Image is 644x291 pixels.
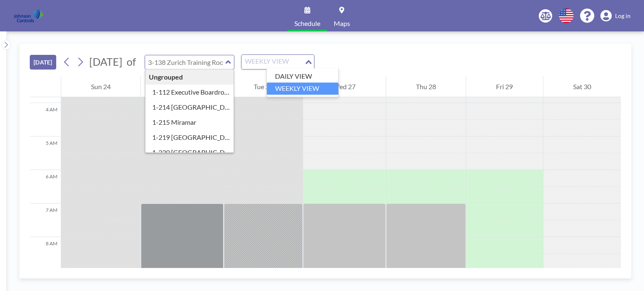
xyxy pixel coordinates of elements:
div: 6 AM [30,170,61,203]
button: [DATE] [30,55,56,70]
input: Search for option [242,57,304,67]
div: 8 AM [30,237,61,270]
span: of [127,55,136,68]
span: [DATE] [89,55,122,68]
div: 1-220 [GEOGRAPHIC_DATA] [145,145,234,160]
div: 1-214 [GEOGRAPHIC_DATA] [145,100,234,115]
a: Log in [600,10,631,22]
div: Wed 27 [303,76,385,97]
li: WEEKLY VIEW [267,82,338,95]
div: Ungrouped [145,70,234,85]
div: 1-219 [GEOGRAPHIC_DATA] [145,130,234,145]
div: 1-112 Executive Boardroom [145,85,234,100]
div: 1-215 Miramar [145,115,234,130]
li: DAILY VIEW [267,70,338,82]
div: 5 AM [30,136,61,170]
div: 4 AM [30,103,61,136]
div: Sat 30 [543,76,621,97]
span: Maps [334,20,350,27]
input: 3-138 Zurich Training Room [145,55,226,69]
div: Tue 26 [224,76,303,97]
div: Thu 28 [386,76,466,97]
span: Log in [615,12,631,20]
div: Mon 25 [141,76,223,97]
span: Schedule [294,20,320,27]
div: 7 AM [30,203,61,237]
img: organization-logo [13,8,43,24]
div: Fri 29 [466,76,543,97]
div: Search for option [241,55,314,69]
div: Sun 24 [61,76,140,97]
